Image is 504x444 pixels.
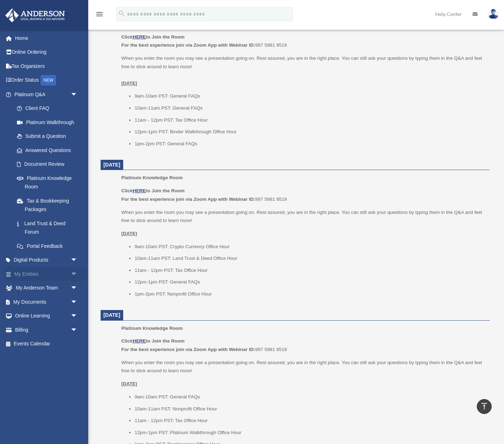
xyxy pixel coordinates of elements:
span: arrow_drop_down [71,323,85,337]
b: Click to Join the Room [121,34,185,40]
li: 12pm-1pm PST: General FAQs [134,278,485,286]
li: 11am - 12pm PST: Tax Office Hour [134,416,485,425]
div: NEW [41,75,56,86]
span: arrow_drop_down [71,295,85,309]
li: 12pm-1pm PST: Binder Walkthrough Office Hour [134,128,485,136]
b: For the best experience join via Zoom App with Webinar ID: [121,347,255,352]
a: menu [95,12,104,18]
u: [DATE] [121,231,137,236]
a: Land Trust & Deed Forum [10,216,88,239]
u: [DATE] [121,81,137,86]
a: Submit a Question [10,129,88,144]
a: Client FAQ [10,101,88,116]
span: arrow_drop_down [71,87,85,102]
a: Document Review [10,157,88,171]
li: 10am-11am PST: Nonprofit Office Hour [134,405,485,413]
span: arrow_drop_down [71,281,85,296]
i: vertical_align_top [480,402,488,410]
li: 1pm-2pm PST: General FAQs [134,140,485,148]
span: [DATE] [103,312,120,318]
li: 11am - 12pm PST: Tax Office Hour [134,116,485,124]
span: Platinum Knowledge Room [121,175,183,180]
a: HERE [133,188,146,193]
li: 10am-11am PST: Land Trust & Deed Office Hour [134,254,485,263]
i: search [118,10,126,17]
a: Digital Productsarrow_drop_down [5,253,88,267]
li: 9am-10am PST: General FAQs [134,393,485,401]
p: When you enter the room you may see a presentation going on. Rest assured, you are in the right p... [121,358,485,375]
img: Anderson Advisors Platinum Portal [3,8,67,22]
a: Events Calendar [5,337,88,351]
p: 997 5981 9519 [121,337,485,354]
li: 9am-10am PST: General FAQs [134,92,485,100]
a: My Documentsarrow_drop_down [5,295,88,309]
a: vertical_align_top [477,399,492,414]
li: 9am-10am PST: Crypto Currency Office Hour [134,243,485,251]
a: My Anderson Teamarrow_drop_down [5,281,88,295]
a: Platinum Knowledge Room [10,171,85,194]
a: Home [5,31,88,45]
span: arrow_drop_down [71,309,85,323]
span: [DATE] [103,162,120,168]
i: menu [95,10,104,18]
a: Tax & Bookkeeping Packages [10,194,88,216]
a: Online Learningarrow_drop_down [5,309,88,323]
b: For the best experience join via Zoom App with Webinar ID: [121,42,255,48]
b: For the best experience join via Zoom App with Webinar ID: [121,197,255,202]
a: Platinum Q&Aarrow_drop_down [5,87,88,101]
p: 997 5981 9519 [121,33,485,49]
p: When you enter the room you may see a presentation going on. Rest assured, you are in the right p... [121,54,485,87]
a: Online Ordering [5,45,88,59]
b: Click to Join the Room [121,338,185,344]
b: Click to Join the Room [121,188,185,193]
a: Answered Questions [10,143,88,157]
li: 12pm-1pm PST: Platinum Walkthrough Office Hour [134,428,485,437]
a: My Entitiesarrow_drop_down [5,267,88,281]
a: HERE [133,338,146,344]
a: Billingarrow_drop_down [5,323,88,337]
span: arrow_drop_down [71,253,85,268]
li: 1pm-2pm PST: Nonprofit Office Hour [134,290,485,298]
a: Portal Feedback [10,239,88,253]
p: 997 5981 9519 [121,187,485,203]
span: arrow_drop_down [71,267,85,281]
a: HERE [133,34,146,40]
a: Order StatusNEW [5,73,88,88]
a: Tax Organizers [5,59,88,73]
a: Platinum Walkthrough [10,115,88,129]
img: User Pic [488,9,499,19]
span: Platinum Knowledge Room [121,326,183,331]
li: 11am - 12pm PST: Tax Office Hour [134,266,485,275]
u: [DATE] [121,381,137,386]
p: When you enter the room you may see a presentation going on. Rest assured, you are in the right p... [121,208,485,225]
li: 10am-11am PST: General FAQs [134,104,485,112]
